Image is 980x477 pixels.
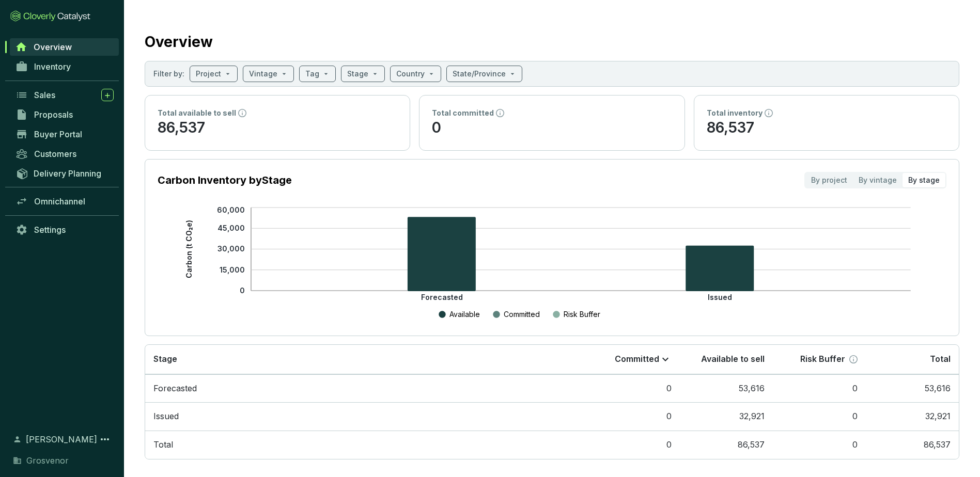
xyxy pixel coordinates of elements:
[853,173,903,187] div: By vintage
[10,38,119,56] a: Overview
[34,196,85,206] span: Omnichannel
[10,165,119,182] a: Delivery Planning
[34,42,72,52] span: Overview
[10,86,119,104] a: Sales
[708,293,732,301] tspan: Issued
[432,108,494,118] p: Total committed
[184,220,193,278] tspan: Carbon (t CO₂e)
[10,125,119,143] a: Buyer Portal
[10,106,119,123] a: Proposals
[707,108,763,118] p: Total inventory
[158,118,397,138] p: 86,537
[220,265,245,274] tspan: 15,000
[10,58,119,75] a: Inventory
[34,61,71,72] span: Inventory
[145,31,213,53] h2: Overview
[804,172,946,188] div: segmented control
[26,433,97,446] span: [PERSON_NAME]
[707,118,946,138] p: 86,537
[680,345,773,374] th: Available to sell
[10,193,119,210] a: Omnichannel
[34,149,76,159] span: Customers
[217,244,245,253] tspan: 30,000
[153,69,184,79] p: Filter by:
[240,286,245,295] tspan: 0
[34,225,66,235] span: Settings
[34,129,82,139] span: Buyer Portal
[432,118,672,138] p: 0
[615,354,659,365] p: Committed
[449,309,480,320] p: Available
[34,109,73,120] span: Proposals
[504,309,540,320] p: Committed
[158,173,292,187] p: Carbon Inventory by Stage
[10,221,119,239] a: Settings
[564,309,600,320] p: Risk Buffer
[805,173,853,187] div: By project
[800,354,845,365] p: Risk Buffer
[34,90,55,100] span: Sales
[217,205,245,214] tspan: 60,000
[145,345,587,374] th: Stage
[903,173,945,187] div: By stage
[34,168,101,179] span: Delivery Planning
[26,454,69,467] span: Grosvenor
[421,293,463,301] tspan: Forecasted
[866,345,959,374] th: Total
[217,224,245,232] tspan: 45,000
[10,145,119,163] a: Customers
[158,108,236,118] p: Total available to sell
